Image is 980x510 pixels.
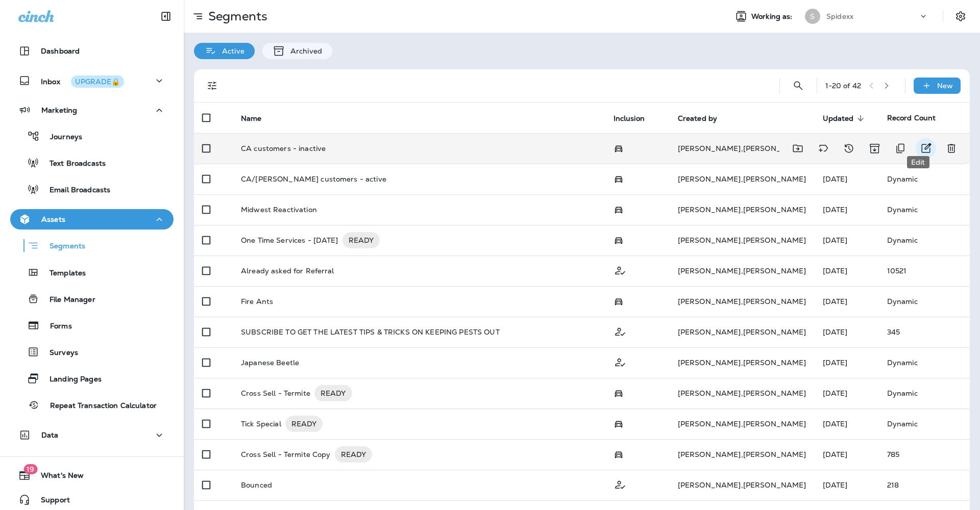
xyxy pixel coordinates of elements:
span: Customer Only [614,326,627,336]
td: 10521 [879,256,970,286]
span: Possession [614,205,624,214]
span: READY [314,388,352,398]
p: Bounced [241,481,272,489]
button: Dashboard [10,41,174,61]
p: Assets [41,215,65,223]
span: Created by [678,114,717,123]
span: Possession [614,235,624,244]
span: Customer Only [614,479,627,489]
p: Archived [285,47,322,55]
span: READY [335,449,373,460]
button: Segments [10,235,174,257]
span: Customer Only [614,357,627,366]
p: Email Broadcasts [39,186,110,195]
p: Forms [40,322,72,331]
div: S [805,9,820,24]
button: Duplicate Segment [890,138,911,159]
td: [PERSON_NAME] , [PERSON_NAME] [670,439,815,470]
td: Dynamic [879,347,970,378]
span: READY [342,235,380,245]
button: View Changelog [839,138,859,159]
div: READY [335,446,373,463]
td: [PERSON_NAME] , [PERSON_NAME] [670,470,815,500]
button: Search Segments [788,75,808,96]
p: Landing Pages [39,375,102,385]
span: Created by [678,114,730,123]
td: [DATE] [815,164,879,194]
td: [PERSON_NAME] , [PERSON_NAME] [670,133,815,164]
td: Dynamic [879,409,970,439]
button: Surveys [10,341,174,363]
td: [PERSON_NAME] , [PERSON_NAME] [670,409,815,439]
span: Inclusion [614,114,645,123]
button: File Manager [10,288,174,310]
td: Dynamic [879,378,970,409]
td: [PERSON_NAME] , [PERSON_NAME] [670,317,815,347]
div: Edit [907,156,929,168]
button: Data [10,425,174,445]
td: [DATE] [815,470,879,500]
button: Settings [951,7,970,25]
p: Journeys [40,133,82,142]
td: [DATE] [815,347,879,378]
td: [DATE] [815,409,879,439]
p: Segments [39,242,85,252]
button: Forms [10,315,174,336]
div: UPGRADE🔒 [75,78,120,85]
td: Dynamic [879,194,970,225]
span: Inclusion [614,114,658,123]
p: Already asked for Referral [241,267,334,275]
span: Possession [614,296,624,305]
button: Marketing [10,100,174,120]
button: Move to folder [788,138,808,159]
p: Text Broadcasts [39,159,106,169]
button: UPGRADE🔒 [71,75,124,88]
td: [PERSON_NAME] , [PERSON_NAME] [670,194,815,225]
span: Name [241,114,262,123]
button: Text Broadcasts [10,152,174,173]
p: Japanese Beetle [241,359,299,367]
p: Cross Sell - Termite Copy [241,446,331,463]
td: [DATE] [815,225,879,256]
span: Possession [614,419,624,428]
span: Possession [614,143,624,152]
button: Assets [10,209,174,229]
button: Collapse Sidebar [152,6,180,27]
div: READY [342,232,380,248]
div: READY [285,416,323,432]
p: Active [217,47,244,55]
p: Tick Special [241,416,281,432]
span: What's New [31,471,84,483]
td: [DATE] [815,194,879,225]
p: Segments [204,9,267,24]
p: New [937,82,953,90]
p: Cross Sell - Termite [241,385,310,401]
button: Delete [941,138,962,159]
p: SUBSCRIBE TO GET THE LATEST TIPS & TRICKS ON KEEPING PESTS OUT [241,328,500,336]
span: Possession [614,388,624,397]
span: Customer Only [614,265,627,274]
p: Midwest Reactivation [241,206,317,214]
td: [PERSON_NAME] , [PERSON_NAME] [670,164,815,194]
p: CA customers - inactive [241,144,326,152]
p: File Manager [39,295,95,305]
span: Support [31,496,70,508]
button: InboxUPGRADE🔒 [10,70,174,91]
span: Record Count [887,113,936,122]
p: Surveys [39,348,78,358]
span: Possession [614,174,624,183]
p: Inbox [41,75,124,86]
p: Fire Ants [241,297,273,305]
td: 785 [879,439,970,470]
td: [DATE] [815,439,879,470]
td: [PERSON_NAME] , [PERSON_NAME] [670,286,815,317]
p: Templates [39,269,86,278]
p: Marketing [41,106,77,114]
button: 19What's New [10,465,174,486]
p: One Time Services - [DATE] [241,232,338,248]
td: Dynamic [879,225,970,256]
span: Possession [614,449,624,458]
span: 19 [23,464,37,474]
div: 1 - 20 of 42 [825,82,861,90]
td: [PERSON_NAME] , [PERSON_NAME] [670,256,815,286]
